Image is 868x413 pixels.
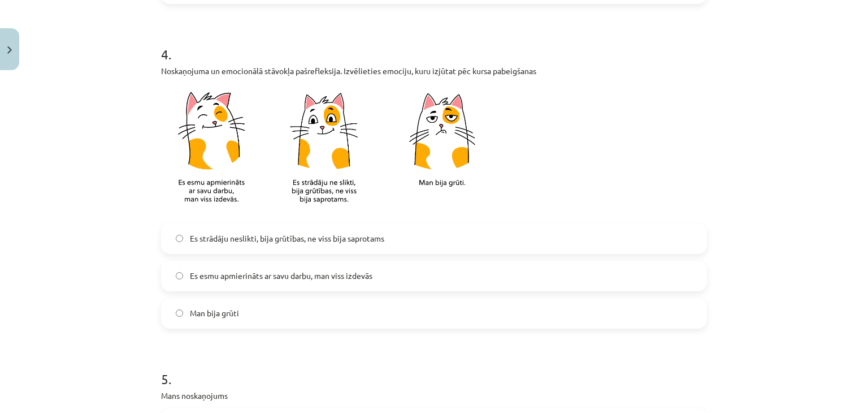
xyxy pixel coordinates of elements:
p: Noskaņojuma un emocionālā stāvokļa pašrefleksija. Izvēlieties emociju, kuru izjūtat pēc kursa pab... [161,65,707,77]
span: Es strādāju neslikti, bija grūtības, ne viss bija saprotams [190,233,384,244]
h1: 4 . [161,27,707,62]
span: Man bija grūti [190,307,239,319]
img: icon-close-lesson-0947bae3869378f0d4975bcd49f059093ad1ed9edebbc8119c70593378902aed.svg [7,46,12,54]
p: Mans noskaņojums [161,390,707,402]
input: Es strādāju neslikti, bija grūtības, ne viss bija saprotams [176,235,183,242]
input: Es esmu apmierināts ar savu darbu, man viss izdevās [176,272,183,279]
input: Man bija grūti [176,309,183,317]
span: Es esmu apmierināts ar savu darbu, man viss izdevās [190,270,372,282]
h1: 5 . [161,351,707,386]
